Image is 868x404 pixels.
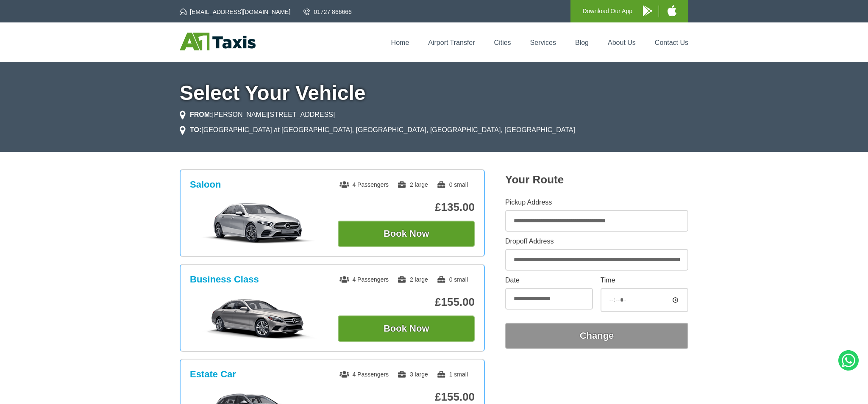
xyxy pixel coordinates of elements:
[338,221,475,247] button: Book Now
[655,39,688,46] a: Contact Us
[190,179,221,190] h3: Saloon
[195,202,322,244] img: Saloon
[428,39,475,46] a: Airport Transfer
[180,33,256,50] img: A1 Taxis St Albans LTD
[608,39,636,46] a: About Us
[397,371,428,378] span: 3 large
[339,371,389,378] span: 4 Passengers
[582,6,632,17] p: Download Our App
[180,125,575,135] li: [GEOGRAPHIC_DATA] at [GEOGRAPHIC_DATA], [GEOGRAPHIC_DATA], [GEOGRAPHIC_DATA], [GEOGRAPHIC_DATA]
[338,296,475,309] p: £155.00
[303,8,352,16] a: 01727 866666
[494,39,511,46] a: Cities
[437,371,468,378] span: 1 small
[505,323,688,349] button: Change
[391,39,409,46] a: Home
[505,199,688,206] label: Pickup Address
[338,390,475,404] p: £155.00
[397,276,428,283] span: 2 large
[195,297,322,339] img: Business Class
[180,83,688,103] h1: Select Your Vehicle
[505,173,688,186] h2: Your Route
[190,111,212,118] strong: FROM:
[530,39,556,46] a: Services
[180,110,335,120] li: [PERSON_NAME][STREET_ADDRESS]
[505,277,593,284] label: Date
[643,6,652,16] img: A1 Taxis Android App
[180,8,290,16] a: [EMAIL_ADDRESS][DOMAIN_NAME]
[339,276,389,283] span: 4 Passengers
[338,201,475,214] p: £135.00
[601,277,688,284] label: Time
[575,39,589,46] a: Blog
[397,181,428,188] span: 2 large
[437,276,468,283] span: 0 small
[190,126,201,133] strong: TO:
[505,238,688,245] label: Dropoff Address
[668,5,676,16] img: A1 Taxis iPhone App
[437,181,468,188] span: 0 small
[190,274,259,285] h3: Business Class
[338,315,475,342] button: Book Now
[339,181,389,188] span: 4 Passengers
[190,369,236,380] h3: Estate Car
